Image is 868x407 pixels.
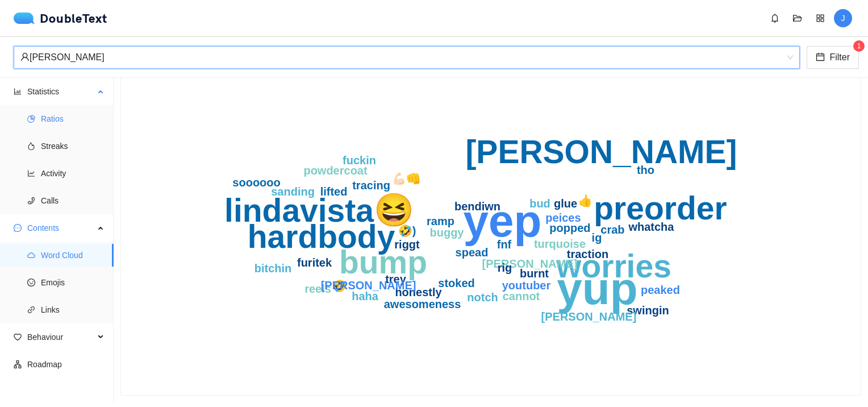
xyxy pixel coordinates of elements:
text: notch [467,291,498,304]
span: message [14,224,22,232]
text: cannot [503,290,540,302]
span: apartment [14,360,22,368]
span: Sean Freese [20,47,793,68]
text: crab [600,223,624,236]
span: Streaks [41,135,105,157]
text: bitchin [254,262,292,275]
text: buggy [430,226,465,239]
text: trey [385,273,407,285]
text: powdercoat [303,164,368,177]
text: ig [592,231,602,244]
text: swingin [627,304,669,317]
span: phone [27,197,35,205]
button: appstore [811,9,829,27]
span: Ratios [41,107,105,130]
text: soooooo [232,176,280,189]
sup: 1 [853,40,865,52]
span: smile [27,279,35,286]
span: Roadmap [27,353,105,376]
text: lifted [320,185,348,198]
text: 😆 [374,191,415,230]
text: honestly [395,286,442,298]
span: calendar [816,52,825,63]
text: [PERSON_NAME] [465,134,737,170]
text: bendiwn [454,200,500,213]
text: haha [352,290,379,302]
span: Activity [41,162,105,185]
text: fuckin [343,154,376,167]
span: bar-chart [14,88,22,95]
text: 💪🏻👊 [392,172,420,185]
span: heart [14,333,22,341]
text: [PERSON_NAME] [321,279,416,292]
text: spead [456,246,489,259]
text: yep [464,196,542,246]
text: stoked [438,277,474,289]
span: folder-open [789,14,806,23]
text: youtuber [502,279,551,292]
text: [PERSON_NAME] [541,310,637,323]
text: 🤣) [398,224,416,238]
text: preorder [594,190,727,226]
text: reels [304,283,331,295]
text: bud [529,197,550,210]
div: DoubleText [14,13,107,24]
div: [PERSON_NAME] [20,47,783,68]
span: cloud [27,251,35,259]
span: link [27,306,35,314]
button: bell [766,9,784,27]
span: pie-chart [27,115,35,123]
text: riggt [394,238,420,251]
img: logo [14,13,40,24]
text: glue [554,197,577,210]
text: peaked [641,284,680,296]
text: rig [498,261,512,274]
text: tho [637,164,654,176]
button: calendarFilter [807,46,859,69]
span: bell [766,14,783,23]
text: hardbody [248,218,395,255]
text: [PERSON_NAME] [482,258,578,270]
text: whatcha [628,221,675,233]
a: logoDoubleText [14,13,107,24]
text: lindavista [224,192,374,229]
span: line-chart [27,169,35,177]
span: Statistics [27,80,94,103]
span: Calls [41,189,105,212]
text: 👍 [578,194,592,207]
text: furitek [297,256,332,269]
span: fire [27,142,35,150]
text: awesomeness [384,298,461,310]
text: tracing [352,179,390,192]
span: 1 [857,42,861,50]
text: popped [549,222,590,234]
span: Links [41,298,105,321]
text: worries [556,248,671,284]
span: Behaviour [27,326,94,348]
text: turquoise [534,238,586,250]
text: traction [567,248,608,260]
span: Contents [27,217,94,239]
text: fnf [497,238,512,251]
text: peices [545,211,581,224]
span: appstore [812,14,829,23]
text: ramp [427,215,454,227]
button: folder-open [788,9,807,27]
span: Emojis [41,271,105,294]
span: Filter [829,50,850,64]
span: user [20,52,30,61]
text: burnt [520,267,549,280]
span: J [841,9,845,27]
text: bump [339,244,427,280]
text: yup [557,263,637,314]
span: Word Cloud [41,244,105,267]
text: sanding [271,185,315,198]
